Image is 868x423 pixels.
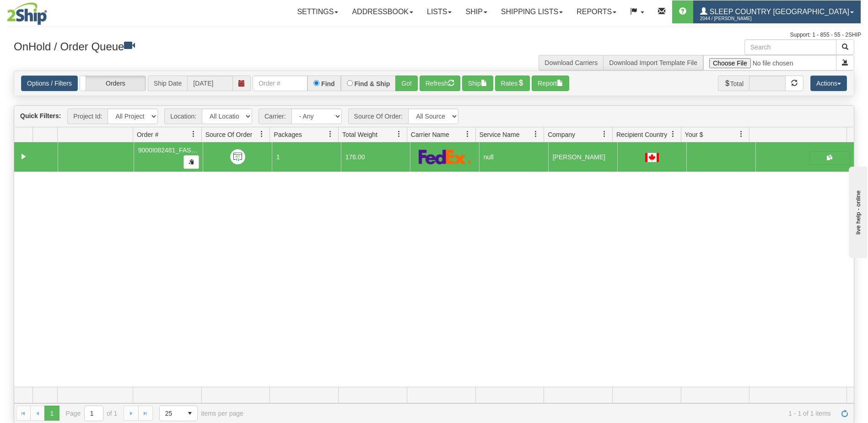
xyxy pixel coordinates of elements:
span: Recipient Country [616,130,667,139]
span: Sleep Country [GEOGRAPHIC_DATA] [707,8,849,16]
a: Carrier Name filter column settings [460,126,475,142]
div: Support: 1 - 855 - 55 - 2SHIP [7,31,861,39]
img: Canpar [419,149,471,164]
a: Reports [570,0,623,23]
span: items per page [159,406,243,421]
img: logo2044.jpg [7,2,47,25]
a: Service Name filter column settings [528,126,544,142]
a: Company filter column settings [597,126,612,142]
span: Page of 1 [66,406,118,421]
a: Lists [420,0,458,23]
img: CA [645,153,659,162]
span: Location: [164,108,202,124]
span: Total Weight [342,130,377,139]
span: 176.00 [345,153,365,161]
a: Source Of Order filter column settings [254,126,270,142]
div: grid toolbar [14,106,854,127]
a: Sleep Country [GEOGRAPHIC_DATA] 2044 / [PERSON_NAME] [693,0,861,23]
label: Quick Filters: [20,111,61,120]
a: Order # filter column settings [186,126,201,142]
input: Page 1 [85,406,103,421]
span: select [183,406,197,421]
span: Page sizes drop down [159,406,198,421]
button: Shipping Documents [809,151,850,165]
input: Search [744,39,836,55]
a: Addressbook [345,0,420,23]
span: 1 - 1 of 1 items [256,410,831,417]
button: Rates [495,76,530,91]
a: Your $ filter column settings [733,126,749,142]
img: API [230,149,245,164]
h3: OnHold / Order Queue [14,39,427,53]
span: Packages [274,130,302,139]
a: Ship [458,0,494,23]
a: Settings [290,0,345,23]
td: [PERSON_NAME] [548,142,617,172]
div: live help - online [7,8,85,15]
a: Download Import Template File [609,59,697,66]
button: Copy to clipboard [183,155,199,169]
span: 1 [276,153,280,161]
button: Go! [395,76,418,91]
input: Order # [253,76,307,91]
span: Source Of Order [205,130,253,139]
iframe: chat widget [847,165,867,258]
button: Search [836,39,854,55]
td: null [479,142,548,172]
input: Import [703,55,836,70]
label: Find & Ship [355,81,390,87]
a: Packages filter column settings [323,126,338,142]
span: 2044 / [PERSON_NAME] [700,14,769,23]
span: 9000I082481_FASUS [138,146,200,154]
button: Report [532,76,569,91]
a: Recipient Country filter column settings [665,126,681,142]
button: Ship [462,76,493,91]
span: Page 1 [44,406,59,420]
label: Orders [80,76,146,91]
a: Shipping lists [494,0,570,23]
span: Service Name [480,130,520,139]
span: Your $ [685,130,703,139]
span: Company [548,130,575,139]
a: Options / Filters [21,76,78,91]
button: Actions [810,76,847,91]
span: Source Of Order: [348,108,409,124]
a: Refresh [837,406,852,420]
span: Carrier Name [411,130,449,139]
span: Total [718,76,749,91]
a: Collapse [18,151,29,163]
span: Order # [137,130,158,139]
a: Download Carriers [545,59,598,66]
span: 25 [165,409,177,418]
span: Ship Date [148,76,187,91]
label: Find [321,81,335,87]
span: Project Id: [67,108,108,124]
span: Carrier: [259,108,291,124]
a: Total Weight filter column settings [391,126,407,142]
button: Refresh [420,76,460,91]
